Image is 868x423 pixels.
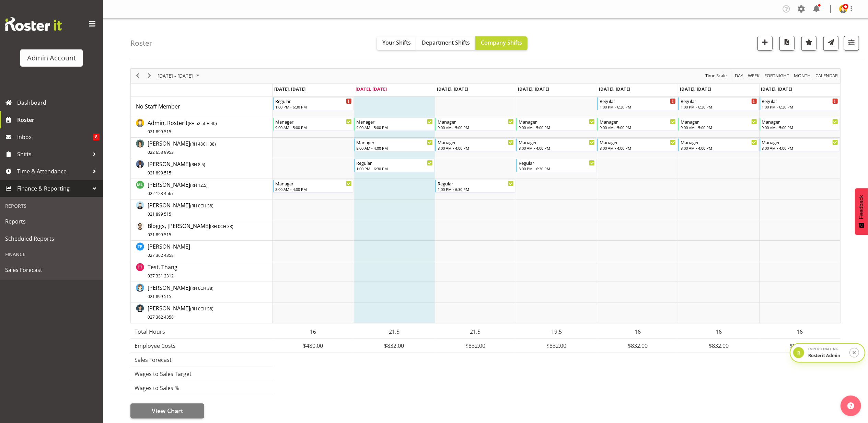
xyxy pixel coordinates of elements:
span: 021 899 515 [148,170,171,176]
td: 16 [760,325,841,339]
span: View Chart [152,406,183,415]
span: Roster [17,115,100,125]
a: Sales Forecast [2,261,101,278]
span: 022 123 4567 [148,191,174,196]
span: RH 48 [192,141,203,147]
div: Admin, Rosterit"s event - Manager Begin From Saturday, October 11, 2025 at 9:00:00 AM GMT+13:00 E... [678,118,759,131]
img: help-xxl-2.png [847,402,854,409]
a: Reports [2,213,101,230]
a: [PERSON_NAME](RH 8.5)021 899 515 [148,160,205,176]
td: $832.00 [354,339,435,353]
h4: Roster [130,39,152,47]
div: 1:00 PM - 6:30 PM [357,166,433,171]
td: Black, Ian resource [131,199,273,220]
button: Filter Shifts [844,36,859,51]
div: 9:00 AM - 5:00 PM [438,125,514,130]
span: [PERSON_NAME] [148,160,205,176]
span: [PERSON_NAME] [148,305,213,320]
span: ( ) [190,162,205,168]
button: Download a PDF of the roster according to the set date range. [779,36,795,51]
span: Month [793,71,811,80]
span: ( CH 38) [210,224,233,229]
span: 021 899 515 [148,294,171,299]
span: Department Shifts [422,39,470,46]
span: RH 0 [211,224,220,229]
span: Time & Attendance [17,166,89,176]
div: Manager [438,118,514,125]
button: Fortnight [763,71,790,80]
span: [PERSON_NAME] [148,140,216,156]
span: 027 362 4358 [148,252,174,258]
div: Manager [600,118,676,125]
td: 16 [678,325,759,339]
td: 19.5 [516,325,597,339]
div: previous period [132,69,143,83]
button: Stop impersonation [849,348,859,357]
span: Finance & Reporting [17,183,89,194]
div: 1:00 PM - 6:30 PM [438,186,514,192]
td: No Staff Member resource [131,96,273,117]
div: 9:00 AM - 5:00 PM [681,125,757,130]
a: Scheduled Reports [2,230,101,247]
span: [DATE], [DATE] [356,86,387,92]
div: 8:00 AM - 4:00 PM [600,145,676,151]
span: [DATE], [DATE] [599,86,630,92]
td: Green, Fred resource [131,158,273,179]
span: [DATE], [DATE] [761,86,792,92]
span: Your Shifts [382,39,411,46]
div: 8:00 AM - 4:00 PM [357,145,433,151]
span: [PERSON_NAME] [148,202,213,217]
span: Feedback [858,195,865,219]
div: 9:00 AM - 5:00 PM [519,125,595,130]
span: ( CH 38) [190,141,216,147]
div: Reports [2,199,101,213]
div: 8:00 AM - 4:00 PM [762,145,838,151]
div: Green, Fred"s event - Regular Begin From Tuesday, October 7, 2025 at 1:00:00 PM GMT+13:00 Ends At... [354,159,435,172]
div: Admin Account [27,53,76,63]
td: Doe, Jane resource [131,138,273,158]
td: 16 [273,325,354,339]
button: Send a list of all shifts for the selected filtered period to all rostered employees. [823,36,838,51]
span: RH 12.5 [192,182,206,188]
span: Scheduled Reports [5,233,98,244]
a: [PERSON_NAME]027 362 4358 [148,242,190,259]
span: Shifts [17,149,89,159]
span: 021 899 515 [148,129,171,135]
button: Time Scale [704,71,728,80]
td: $832.00 [760,339,841,353]
button: Timeline Week [747,71,761,80]
span: RH 0 [192,306,200,312]
div: 3:00 PM - 6:30 PM [519,166,595,171]
button: Timeline Month [793,71,812,80]
span: Company Shifts [481,39,522,46]
span: [DATE], [DATE] [274,86,305,92]
div: No Staff Member"s event - Regular Begin From Monday, October 6, 2025 at 1:00:00 PM GMT+13:00 Ends... [273,97,353,110]
td: 21.5 [435,325,516,339]
td: $832.00 [597,339,678,353]
div: Manager [275,118,351,125]
div: Green, Fred"s event - Regular Begin From Thursday, October 9, 2025 at 3:00:00 PM GMT+13:00 Ends A... [516,159,597,172]
span: No Staff Member [136,103,180,110]
button: View Chart [130,403,204,419]
span: Fortnight [764,71,790,80]
a: Bloggs, [PERSON_NAME](RH 0CH 38)021 899 515 [148,222,233,238]
span: ( CH 38) [190,306,213,312]
button: Company Shifts [475,36,528,50]
span: [DATE], [DATE] [680,86,711,92]
td: Admin, Rosterit resource [131,117,273,138]
button: Month [814,71,839,80]
td: Test, Thang resource [131,261,273,282]
div: Manager [357,118,433,125]
td: White, Sally resource [131,282,273,302]
div: Doe, Jane"s event - Manager Begin From Friday, October 10, 2025 at 8:00:00 AM GMT+13:00 Ends At F... [597,138,678,151]
div: 1:00 PM - 6:30 PM [600,104,676,110]
button: Your Shifts [377,36,416,50]
span: ( CH 38) [190,285,213,291]
div: Manager [357,139,433,146]
div: Admin, Rosterit"s event - Manager Begin From Sunday, October 12, 2025 at 9:00:00 AM GMT+13:00 End... [760,118,840,131]
img: Rosterit website logo [5,17,62,31]
div: next period [143,69,155,83]
td: Wu, Kevin resource [131,302,273,323]
a: [PERSON_NAME](RH 12.5)022 123 4567 [148,181,208,197]
div: 8:00 AM - 4:00 PM [438,145,514,151]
